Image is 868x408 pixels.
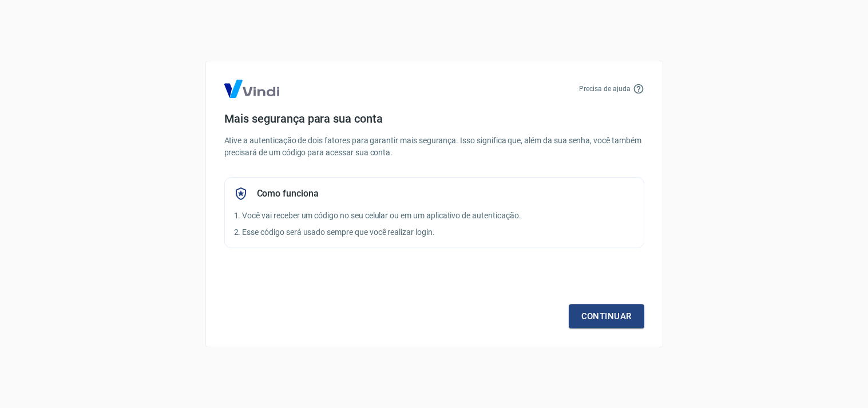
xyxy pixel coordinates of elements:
[569,304,644,328] a: Continuar
[234,226,635,238] p: 2. Esse código será usado sempre que você realizar login.
[224,80,279,98] img: Logo Vind
[224,112,644,125] h4: Mais segurança para sua conta
[257,188,319,199] h5: Como funciona
[579,84,630,94] p: Precisa de ajuda
[224,135,644,159] p: Ative a autenticação de dois fatores para garantir mais segurança. Isso significa que, além da su...
[234,210,635,222] p: 1. Você vai receber um código no seu celular ou em um aplicativo de autenticação.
